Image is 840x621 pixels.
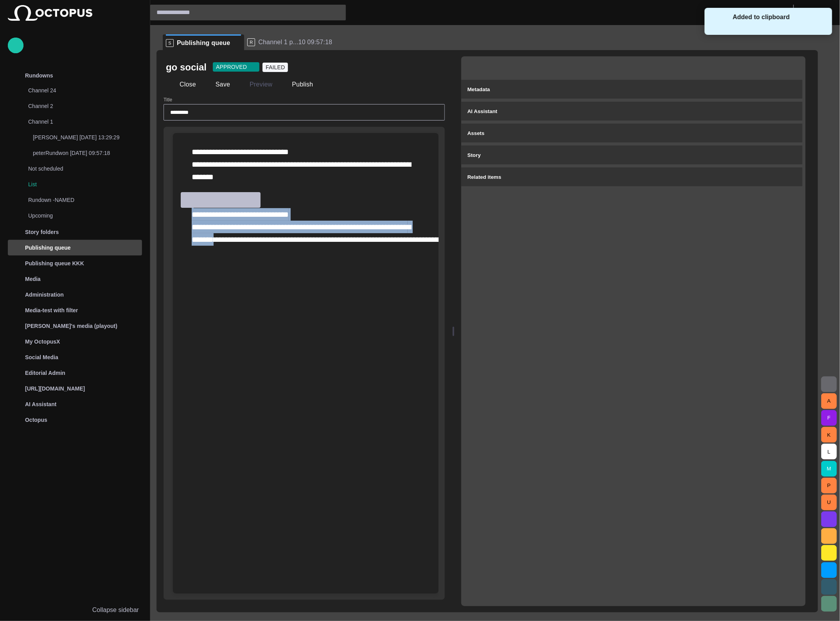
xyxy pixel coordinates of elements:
p: Collapse sidebar [92,605,139,615]
p: Media [25,275,41,283]
div: RChannel 1 p...10 09:57:18 [244,34,346,50]
p: Channel 2 [28,102,126,110]
button: Related items [461,167,802,186]
p: Rundown -NAMED [28,196,126,204]
span: Publishing queue [177,39,230,47]
button: F [821,410,837,426]
button: Assets [461,124,802,142]
button: Collapse sidebar [8,602,142,618]
button: A [821,393,837,409]
p: Channel 1 [28,118,126,126]
p: Octopus [25,416,47,424]
span: Assets [468,130,485,136]
img: Octopus News Room [8,5,92,21]
div: AI Assistant [8,396,142,412]
p: AI Assistant [25,400,56,408]
button: L [821,444,837,459]
span: FAILED [266,63,285,71]
button: AI Assistant [461,102,802,121]
p: [PERSON_NAME]'s media (playout) [25,322,117,330]
p: S [166,39,174,47]
div: [PERSON_NAME] [DATE] 13:29:29 [17,130,142,146]
p: Administration [25,291,64,299]
p: R [247,38,255,46]
button: Metadata [461,80,802,99]
button: Save [202,77,233,92]
p: Story folders [25,228,59,236]
span: APPROVED [216,63,247,71]
button: P [821,478,837,493]
p: Not scheduled [28,165,126,173]
div: Media-test with filter [8,302,142,318]
button: U [821,495,837,510]
span: Related items [468,174,502,180]
div: Octopus [8,412,142,428]
p: Channel 24 [28,86,126,94]
p: Publishing queue KKK [25,259,84,267]
p: List [28,180,142,188]
button: K [821,427,837,443]
p: My OctopusX [25,338,60,346]
button: M [821,461,837,477]
div: Media [8,271,142,287]
p: Editorial Admin [25,369,65,377]
p: Media-test with filter [25,306,78,314]
button: Story [461,146,802,164]
button: APPROVED [213,62,259,72]
p: Social Media [25,353,58,361]
p: Publishing queue [25,244,71,252]
p: [PERSON_NAME] [DATE] 13:29:29 [33,133,142,141]
label: Title [164,97,172,103]
div: peterRundwon [DATE] 09:57:18 [17,146,142,162]
div: [PERSON_NAME]'s media (playout) [8,318,142,334]
p: [URL][DOMAIN_NAME] [25,385,85,392]
button: Publish [278,77,316,92]
p: Upcoming [28,212,126,220]
h2: go social [166,61,207,74]
button: Close [166,77,199,92]
div: Publishing queue [8,240,142,256]
div: SPublishing queue [163,34,244,50]
p: Rundowns [25,72,53,79]
span: Metadata [468,86,490,92]
ul: main menu [8,68,142,428]
span: Channel 1 p...10 09:57:18 [258,38,332,46]
span: AI Assistant [468,108,498,114]
button: PD [799,5,835,19]
span: Story [468,152,481,158]
div: [URL][DOMAIN_NAME] [8,381,142,396]
p: peterRundwon [DATE] 09:57:18 [33,149,142,157]
p: Added to clipboard [733,13,819,22]
div: List [13,177,142,193]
